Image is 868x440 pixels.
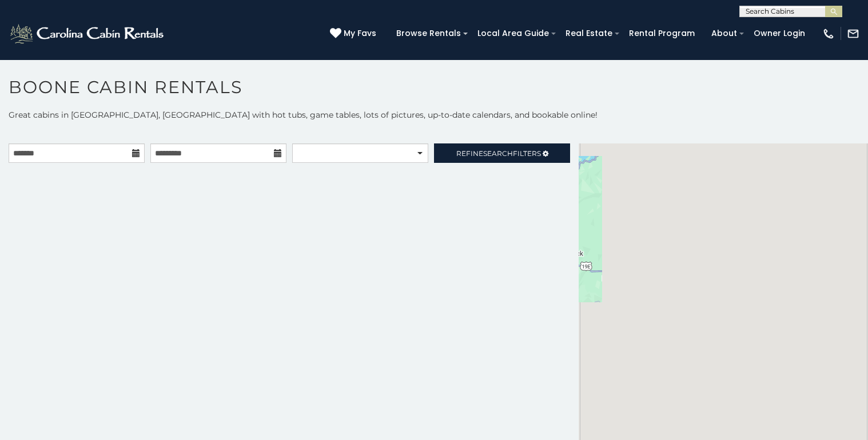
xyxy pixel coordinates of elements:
[748,25,811,42] a: Owner Login
[623,25,700,42] a: Rental Program
[822,27,835,40] img: phone-regular-white.png
[483,149,513,158] span: Search
[706,25,743,42] a: About
[434,143,570,163] a: RefineSearchFilters
[330,27,379,40] a: My Favs
[391,25,467,42] a: Browse Rentals
[847,27,859,40] img: mail-regular-white.png
[344,27,376,39] span: My Favs
[456,149,541,158] span: Refine Filters
[472,25,555,42] a: Local Area Guide
[9,22,167,45] img: White-1-2.png
[560,25,618,42] a: Real Estate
